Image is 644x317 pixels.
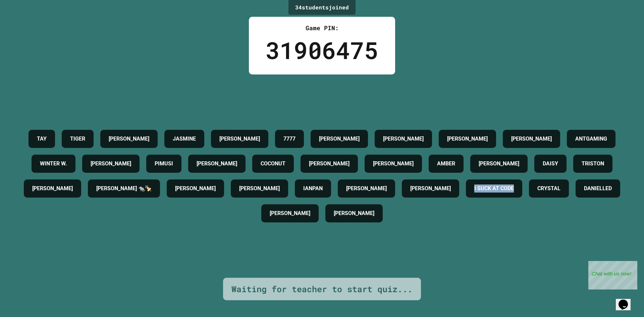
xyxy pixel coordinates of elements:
[155,160,173,168] h4: PIMUSI
[91,160,131,168] h4: [PERSON_NAME]
[543,160,558,168] h4: DAISY
[266,33,378,68] div: 31906475
[511,135,552,143] h4: [PERSON_NAME]
[303,184,323,193] h4: IANPAN
[175,184,216,193] h4: [PERSON_NAME]
[575,135,607,143] h4: ANTGAMING
[32,184,73,193] h4: [PERSON_NAME]
[447,135,488,143] h4: [PERSON_NAME]
[109,135,149,143] h4: [PERSON_NAME]
[309,160,350,168] h4: [PERSON_NAME]
[197,160,237,168] h4: [PERSON_NAME]
[584,184,612,193] h4: DANIELLED
[219,135,260,143] h4: [PERSON_NAME]
[266,23,378,33] div: Game PIN:
[239,184,280,193] h4: [PERSON_NAME]
[37,135,47,143] h4: TAY
[270,209,310,217] h4: [PERSON_NAME]
[283,135,296,143] h4: 7777
[588,261,637,289] iframe: chat widget
[319,135,360,143] h4: [PERSON_NAME]
[410,184,451,193] h4: [PERSON_NAME]
[346,184,387,193] h4: [PERSON_NAME]
[261,160,285,168] h4: COCONUT
[474,184,514,193] h4: I SUCK AT CODE
[334,209,374,217] h4: [PERSON_NAME]
[582,160,604,168] h4: TRISTON
[537,184,560,193] h4: CRYSTAL
[479,160,519,168] h4: [PERSON_NAME]
[70,135,85,143] h4: TIGER
[383,135,424,143] h4: [PERSON_NAME]
[616,290,637,310] iframe: chat widget
[173,135,196,143] h4: JASMINE
[231,283,413,296] div: Waiting for teacher to start quiz...
[40,160,67,168] h4: WINTER W.
[437,160,455,168] h4: AMBER
[96,184,152,193] h4: [PERSON_NAME] 🐀🍢
[373,160,414,168] h4: [PERSON_NAME]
